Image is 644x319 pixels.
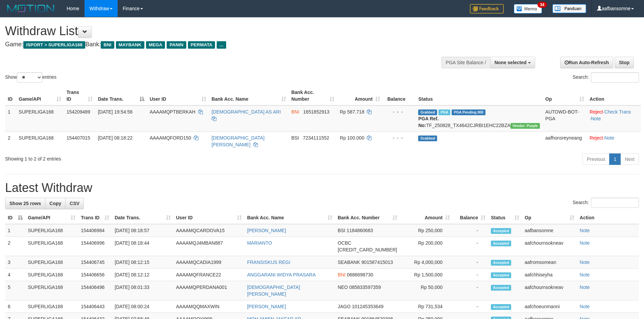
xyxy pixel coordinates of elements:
td: aafromsomean [522,256,577,269]
span: Copy [49,201,61,206]
td: AAAAMQCADIA1999 [173,256,244,269]
td: Rp 50,000 [400,281,453,300]
a: [PERSON_NAME] [247,304,286,309]
span: Marked by aafchhiseyha [438,109,450,115]
td: 2 [5,131,16,151]
th: User ID: activate to sort column ascending [147,86,209,105]
a: Previous [582,153,610,165]
td: 5 [5,281,25,300]
h1: Latest Withdraw [5,181,639,195]
span: MAYBANK [116,41,144,49]
a: Note [580,272,590,277]
td: 154406496 [78,281,112,300]
span: Grabbed [418,109,437,115]
a: Check Trans [604,109,631,115]
th: Trans ID: activate to sort column ascending [64,86,95,105]
td: aafchournsokneav [522,281,577,300]
td: SUPERLIGA168 [16,105,64,132]
span: Copy 7234111552 to clipboard [303,135,329,141]
span: Accepted [491,272,511,278]
td: - [453,237,488,256]
a: Note [580,260,590,265]
td: [DATE] 08:00:24 [112,300,173,313]
td: AAAAMQPERDANA001 [173,281,244,300]
th: Date Trans.: activate to sort column ascending [112,212,173,224]
td: AUTOWD-BOT-PGA [543,105,587,132]
a: CSV [65,198,84,209]
span: PANIN [167,41,186,49]
td: 154406984 [78,224,112,237]
a: [DEMOGRAPHIC_DATA] AS ARI [212,109,281,115]
h1: Withdraw List [5,24,423,38]
a: 1 [609,153,621,165]
span: OCBC [338,240,351,246]
td: 2 [5,237,25,256]
a: FRANSISKUS REGI [247,260,290,265]
span: AAAAMQFORD150 [150,135,191,141]
th: Game/API: activate to sort column ascending [16,86,64,105]
span: ... [217,41,226,49]
th: Bank Acc. Number: activate to sort column ascending [335,212,400,224]
td: 6 [5,300,25,313]
div: Showing 1 to 2 of 2 entries [5,153,263,162]
th: Game/API: activate to sort column ascending [25,212,78,224]
td: aafbansomne [522,224,577,237]
td: 1 [5,105,16,132]
span: [DATE] 08:18:22 [98,135,133,141]
span: MEGA [146,41,165,49]
button: None selected [490,57,535,68]
span: BNI [338,272,345,277]
td: 4 [5,269,25,281]
th: Op: activate to sort column ascending [543,86,587,105]
td: SUPERLIGA168 [25,256,78,269]
span: NEO [338,285,348,290]
td: SUPERLIGA168 [25,269,78,281]
td: [DATE] 08:12:15 [112,256,173,269]
td: 3 [5,256,25,269]
div: - - - [385,134,413,141]
td: SUPERLIGA168 [16,131,64,151]
select: Showentries [17,72,42,82]
span: Grabbed [418,136,437,141]
td: - [453,224,488,237]
span: Show 25 rows [9,201,41,206]
td: 154406745 [78,256,112,269]
td: [DATE] 08:12:12 [112,269,173,281]
th: Balance: activate to sort column ascending [453,212,488,224]
td: Rp 200,000 [400,237,453,256]
td: 1 [5,224,25,237]
span: Copy 101245353649 to clipboard [352,304,383,309]
span: BNI [291,109,299,115]
span: BSI [291,135,299,141]
span: Copy 693816522488 to clipboard [338,247,397,252]
td: [DATE] 08:18:44 [112,237,173,256]
a: Run Auto-Refresh [560,57,613,68]
td: - [453,269,488,281]
td: 154406656 [78,269,112,281]
span: SEABANK [338,260,360,265]
span: JAGO [338,304,351,309]
td: aafhonsreyneang [543,131,587,151]
th: Op: activate to sort column ascending [522,212,577,224]
th: Bank Acc. Name: activate to sort column ascending [209,86,289,105]
a: [PERSON_NAME] [247,228,286,233]
td: - [453,300,488,313]
td: AAAAMQJ4MBAN887 [173,237,244,256]
th: Bank Acc. Name: activate to sort column ascending [244,212,335,224]
td: [DATE] 08:01:33 [112,281,173,300]
a: Reject [590,135,603,141]
input: Search: [591,72,639,82]
span: PERMATA [188,41,215,49]
span: Rp 587.718 [340,109,364,115]
td: Rp 731,534 [400,300,453,313]
td: Rp 1,500,000 [400,269,453,281]
td: AAAAMQCARDOVA15 [173,224,244,237]
td: SUPERLIGA168 [25,281,78,300]
th: Status [415,86,543,105]
div: - - - [385,108,413,115]
td: aafchhiseyha [522,269,577,281]
span: Copy 1184860683 to clipboard [347,228,373,233]
td: SUPERLIGA168 [25,224,78,237]
span: 154407015 [67,135,90,141]
span: Accepted [491,260,511,266]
